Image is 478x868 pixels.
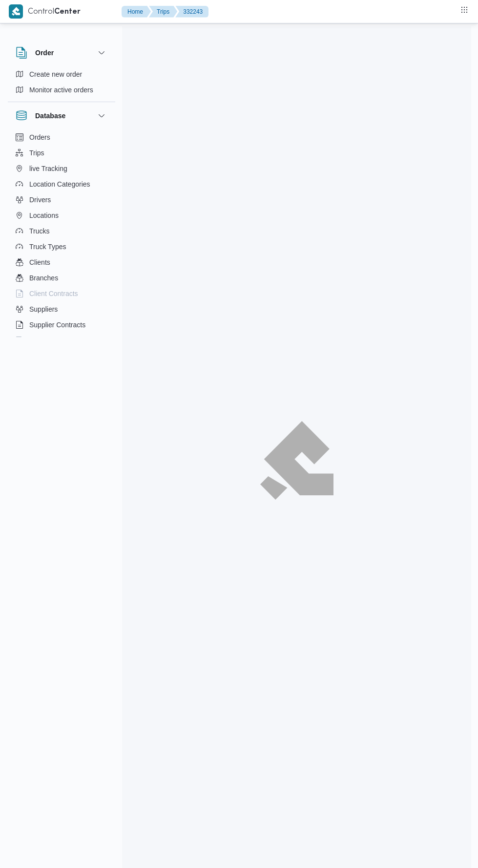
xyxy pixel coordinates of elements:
[29,335,54,346] span: Devices
[29,288,78,299] span: Client Contracts
[12,129,111,145] button: Orders
[266,427,328,493] img: ILLA Logo
[8,66,115,102] div: Order
[12,223,111,239] button: Trucks
[12,82,111,98] button: Monitor active orders
[12,208,111,223] button: Locations
[12,317,111,333] button: Supplier Contracts
[29,178,90,190] span: Location Categories
[12,333,111,348] button: Devices
[29,272,58,284] span: Branches
[29,84,93,96] span: Monitor active orders
[12,192,111,208] button: Drivers
[12,286,111,301] button: Client Contracts
[16,110,107,122] button: Database
[8,129,115,341] div: Database
[29,303,58,315] span: Suppliers
[29,225,49,237] span: Trucks
[175,6,208,18] button: 332243
[35,110,65,122] h3: Database
[12,301,111,317] button: Suppliers
[29,147,44,159] span: Trips
[12,161,111,176] button: live Tracking
[12,176,111,192] button: Location Categories
[29,163,67,174] span: live Tracking
[29,319,85,331] span: Supplier Contracts
[35,47,54,59] h3: Order
[12,254,111,270] button: Clients
[29,194,51,206] span: Drivers
[12,66,111,82] button: Create new order
[9,4,23,19] img: X8yXhbKr1z7QwAAAABJRU5ErkJggg==
[29,256,50,268] span: Clients
[54,8,81,16] b: Center
[12,270,111,286] button: Branches
[29,241,66,253] span: Truck Types
[122,6,151,18] button: Home
[29,210,59,221] span: Locations
[12,145,111,161] button: Trips
[16,47,107,59] button: Order
[29,131,50,143] span: Orders
[12,239,111,254] button: Truck Types
[29,68,82,80] span: Create new order
[149,6,177,18] button: Trips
